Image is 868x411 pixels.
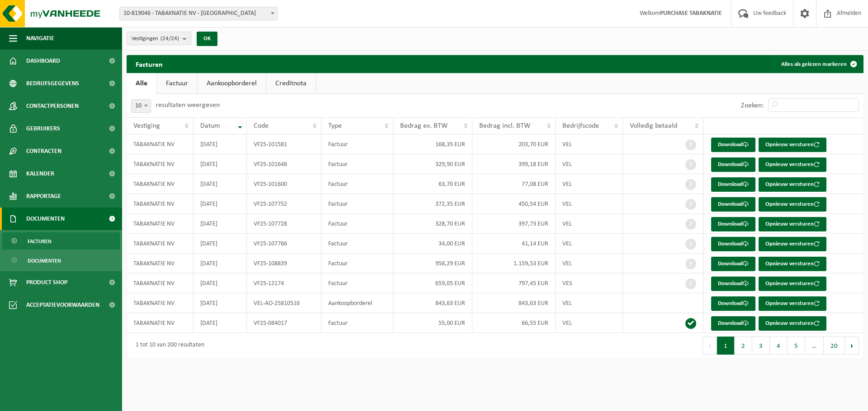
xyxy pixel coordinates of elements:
a: Download [711,277,755,291]
td: 843,63 EUR [393,293,472,313]
td: [DATE] [193,214,247,234]
td: 797,45 EUR [472,273,556,293]
span: Vestigingen [132,32,179,46]
span: 10 [132,100,151,112]
td: [DATE] [193,194,247,214]
label: resultaten weergeven [156,102,220,109]
td: 843,63 EUR [472,293,556,313]
button: Opnieuw versturen [759,177,826,192]
td: 329,90 EUR [393,154,472,174]
td: Factuur [321,254,393,273]
td: VEL [556,254,623,273]
td: [DATE] [193,273,247,293]
td: VF25-101648 [247,154,321,174]
a: Download [711,296,755,311]
td: VEL [556,313,623,333]
td: [DATE] [193,293,247,313]
button: Opnieuw versturen [759,138,826,152]
span: Code [254,122,269,129]
span: Datum [200,122,220,129]
td: [DATE] [193,154,247,174]
td: TABAKNATIE NV [127,194,193,214]
td: VEL [556,194,623,214]
a: Download [711,257,755,271]
a: Documenten [2,252,120,269]
td: 34,00 EUR [393,234,472,254]
td: TABAKNATIE NV [127,174,193,194]
span: Acceptatievoorwaarden [26,294,99,316]
button: Opnieuw versturen [759,277,826,291]
button: Vestigingen(24/24) [127,32,191,45]
td: VES [556,273,623,293]
span: Contactpersonen [26,95,79,117]
a: Download [711,237,755,251]
td: 372,35 EUR [393,194,472,214]
td: VEL [556,234,623,254]
td: VF25-107752 [247,194,321,214]
td: 77,08 EUR [472,174,556,194]
strong: PURCHASE TABAKNATIE [660,10,722,17]
td: VF25-107728 [247,214,321,234]
a: Download [711,138,755,152]
button: 20 [824,337,845,355]
td: 450,54 EUR [472,194,556,214]
span: Bedrag ex. BTW [400,122,448,129]
span: Dashboard [26,50,60,72]
button: Opnieuw versturen [759,197,826,212]
td: 63,70 EUR [393,174,472,194]
button: Opnieuw versturen [759,257,826,271]
td: [DATE] [193,254,247,273]
td: VEL [556,293,623,313]
button: 1 [717,337,735,355]
span: Documenten [28,252,61,269]
td: VF25-101581 [247,134,321,154]
span: 10-819046 - TABAKNATIE NV - ANTWERPEN [119,7,278,20]
td: VF25-108839 [247,254,321,273]
button: OK [197,32,217,46]
span: … [805,337,824,355]
a: Creditnota [266,73,316,94]
a: Factuur [157,73,197,94]
span: Vestiging [133,122,160,129]
td: Factuur [321,174,393,194]
td: 328,70 EUR [393,214,472,234]
button: 5 [788,337,805,355]
button: Alles als gelezen markeren [774,55,863,73]
td: VEL [556,214,623,234]
td: Aankoopborderel [321,293,393,313]
td: Factuur [321,134,393,154]
span: Rapportage [26,185,61,208]
h2: Facturen [127,55,172,73]
a: Facturen [2,232,120,249]
a: Download [711,316,755,331]
span: 10-819046 - TABAKNATIE NV - ANTWERPEN [120,7,277,20]
span: Navigatie [26,27,54,50]
td: 168,35 EUR [393,134,472,154]
td: VF25-084017 [247,313,321,333]
button: Opnieuw versturen [759,296,826,311]
td: 659,05 EUR [393,273,472,293]
td: Factuur [321,194,393,214]
td: TABAKNATIE NV [127,273,193,293]
span: Documenten [26,208,65,230]
td: TABAKNATIE NV [127,154,193,174]
td: [DATE] [193,134,247,154]
td: TABAKNATIE NV [127,293,193,313]
a: Aankoopborderel [198,73,266,94]
div: 1 tot 10 van 200 resultaten [131,337,204,354]
td: VF25-12174 [247,273,321,293]
button: Opnieuw versturen [759,217,826,231]
span: Bedrijfscode [562,122,599,129]
button: Previous [703,337,717,355]
td: 41,14 EUR [472,234,556,254]
a: Download [711,177,755,192]
td: VF25-107766 [247,234,321,254]
td: 399,18 EUR [472,154,556,174]
td: Factuur [321,234,393,254]
td: 397,73 EUR [472,214,556,234]
td: [DATE] [193,313,247,333]
span: Product Shop [26,271,67,294]
span: Bedrijfsgegevens [26,72,79,95]
span: Type [328,122,342,129]
button: Opnieuw versturen [759,157,826,172]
